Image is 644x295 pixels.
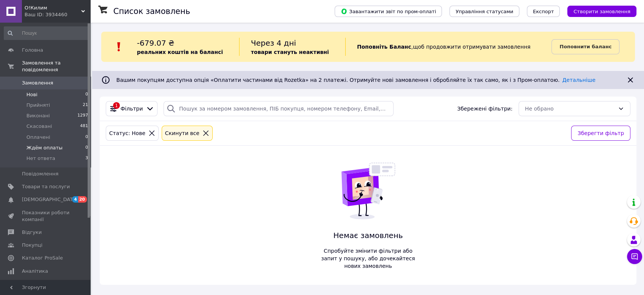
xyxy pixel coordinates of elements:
[449,6,519,17] button: Управління статусами
[25,11,91,18] div: Ваш ID: 3934460
[318,247,418,270] span: Спробуйте змінити фільтри або запит у пошуку, або дочекайтеся нових замовлень
[26,155,55,162] span: Нет ответа
[25,5,81,11] span: О!Килим
[26,112,50,119] span: Виконані
[22,183,70,190] span: Товари та послуги
[525,104,615,113] div: Не обрано
[22,196,78,203] span: [DEMOGRAPHIC_DATA]
[457,105,512,112] span: Збережені фільтри:
[77,112,88,119] span: 1297
[22,171,59,177] span: Повідомлення
[72,196,78,203] span: 4
[571,126,630,141] button: Зберегти фільтр
[116,77,595,83] span: Вашим покупцям доступна опція «Оплатити частинами від Rozetka» на 2 платежі. Отримуйте нові замов...
[345,38,551,56] div: , щоб продовжити отримувати замовлення
[562,77,596,83] a: Детальніше
[108,129,147,137] div: Статус: Нове
[559,44,612,49] b: Поповнити баланс
[318,230,418,241] span: Немає замовлень
[26,102,50,109] span: Прийняті
[533,9,554,14] span: Експорт
[80,123,88,130] span: 481
[22,242,42,249] span: Покупці
[85,134,88,141] span: 0
[113,41,125,52] img: :exclamation:
[83,102,88,109] span: 21
[527,6,560,17] button: Експорт
[22,255,63,261] span: Каталог ProSale
[26,144,63,151] span: Ждём оплаты
[85,155,88,162] span: 3
[137,49,223,55] b: реальних коштів на балансі
[551,39,619,54] a: Поповнити баланс
[85,144,88,151] span: 0
[627,249,642,264] button: Чат з покупцем
[164,101,393,116] input: Пошук за номером замовлення, ПІБ покупця, номером телефону, Email, номером накладної
[78,196,87,203] span: 20
[113,7,190,16] h1: Список замовлень
[22,268,48,275] span: Аналітика
[22,60,91,73] span: Замовлення та повідомлення
[137,38,175,48] span: -679.07 ₴
[22,229,42,236] span: Відгуки
[251,49,329,55] b: товари стануть неактивні
[341,8,436,15] span: Завантажити звіт по пром-оплаті
[4,26,89,40] input: Пошук
[560,8,636,14] a: Створити замовлення
[26,134,50,141] span: Оплачені
[26,123,52,130] span: Скасовані
[26,91,37,98] span: Нові
[22,80,53,86] span: Замовлення
[85,91,88,98] span: 0
[251,38,296,48] span: Через 4 дні
[22,209,70,223] span: Показники роботи компанії
[456,9,513,14] span: Управління статусами
[120,105,143,112] span: Фільтри
[335,6,442,17] button: Завантажити звіт по пром-оплаті
[573,9,630,14] span: Створити замовлення
[164,129,201,137] div: Cкинути все
[357,44,411,50] b: Поповніть Баланс
[22,47,43,54] span: Головна
[578,129,624,137] span: Зберегти фільтр
[567,6,636,17] button: Створити замовлення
